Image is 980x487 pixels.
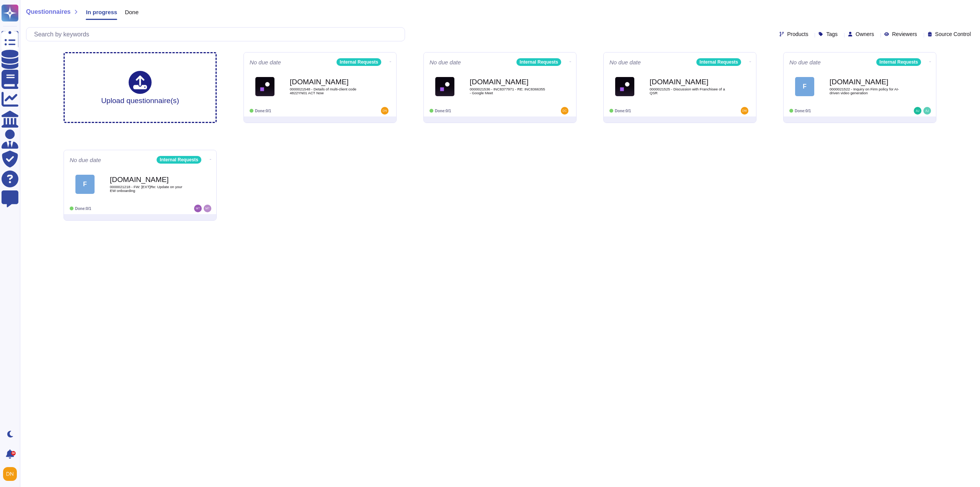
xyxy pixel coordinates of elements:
div: Internal Requests [696,58,741,66]
span: Done: 0/1 [255,109,271,113]
img: Logo [615,77,634,96]
img: user [741,107,748,115]
b: [DOMAIN_NAME] [290,78,366,85]
span: 0000021536 - INC8377971 - RE: INC8366355 - Google Meet [470,87,546,95]
span: No due date [609,59,641,65]
span: Source Control [935,31,971,37]
span: Questionnaires [26,9,70,15]
div: F [795,77,814,96]
img: Logo [255,77,274,96]
span: Done: 0/1 [435,109,451,113]
span: Done: 0/1 [795,109,811,113]
img: user [194,205,202,212]
img: user [561,107,568,115]
span: No due date [250,59,281,65]
span: No due date [789,59,821,65]
span: 0000021548 - Details of multi-client code 4822YN01 ACT Now [290,87,366,95]
input: Search by keywords [30,28,405,41]
img: Logo [435,77,454,96]
span: Done: 0/1 [75,207,91,211]
span: No due date [430,59,461,65]
div: Internal Requests [876,58,921,66]
div: F [75,175,95,194]
img: user [914,107,921,115]
span: 0000021522 - Inquiry on Firm policy for AI-driven video generation [830,87,906,95]
span: Done [125,9,139,15]
img: user [3,467,17,481]
span: In progress [86,9,117,15]
span: 0000021525 - Discussion with Franchisee of a QSR [650,87,726,95]
img: user [381,107,389,115]
b: [DOMAIN_NAME] [110,176,186,183]
b: [DOMAIN_NAME] [830,78,906,85]
div: Internal Requests [157,156,201,164]
div: Internal Requests [336,58,381,66]
span: Done: 0/1 [615,109,631,113]
b: [DOMAIN_NAME] [650,78,726,85]
div: Upload questionnaire(s) [101,71,179,104]
div: Internal Requests [516,58,561,66]
b: [DOMAIN_NAME] [470,78,546,85]
span: 0000021218 - FW: [EXT]Re: Update on your EW onboarding [110,185,186,192]
img: user [204,205,211,212]
img: user [923,107,931,115]
span: Tags [826,31,838,37]
span: Products [787,31,808,37]
span: No due date [70,157,101,163]
span: Reviewers [892,31,917,37]
div: 9+ [11,451,16,456]
button: user [2,466,22,482]
span: Owners [856,31,874,37]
